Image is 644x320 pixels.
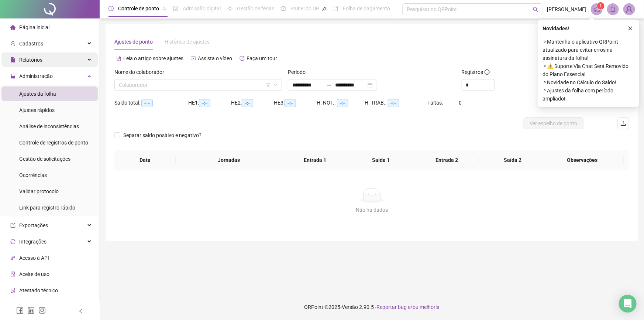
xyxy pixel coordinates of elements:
[19,123,79,129] span: Análise de inconsistências
[274,99,317,107] div: HE 3:
[343,6,390,11] span: Folha de pagamento
[231,99,274,107] div: HE 2:
[19,57,42,63] span: Relatórios
[19,239,47,245] span: Integrações
[10,288,16,293] span: solution
[237,6,274,11] span: Gestão de férias
[10,74,16,79] span: lock
[597,2,605,10] sup: 1
[348,150,414,170] th: Saída 1
[388,99,399,107] span: --:--
[317,99,365,107] div: H. NOT.:
[120,131,204,139] span: Separar saldo positivo e negativo?
[19,156,70,162] span: Gestão de solicitações
[485,69,490,75] span: info-circle
[281,6,286,11] span: dashboard
[191,56,196,61] span: youtube
[546,156,618,164] span: Observações
[543,86,635,103] span: ⚬ Ajustes da folha com período ampliado!
[610,6,616,13] span: bell
[462,68,490,76] span: Registros
[19,271,49,277] span: Aceite de uso
[480,150,546,170] th: Saída 2
[78,309,83,314] span: left
[10,25,16,30] span: home
[273,83,278,87] span: down
[593,6,600,13] span: notification
[540,150,624,170] th: Observações
[100,294,644,320] footer: QRPoint © 2025 - 2.90.5 -
[114,150,176,170] th: Data
[10,41,16,46] span: user-add
[322,7,327,11] span: pushpin
[199,99,210,107] span: --:--
[10,223,16,228] span: export
[162,7,166,11] span: pushpin
[600,3,602,8] span: 1
[282,150,348,170] th: Entrada 1
[459,100,462,106] span: 0
[19,172,47,178] span: Ocorrências
[619,295,637,313] div: Open Intercom Messenger
[123,206,620,214] div: Não há dados
[543,62,635,78] span: ⚬ ⚠️ Suporte Via Chat Será Removido do Plano Essencial
[543,78,635,86] span: ⚬ Novidade no Cálculo do Saldo!
[198,55,232,61] span: Assista o vídeo
[19,255,49,261] span: Acesso à API
[19,188,59,194] span: Validar protocolo
[173,6,178,11] span: file-done
[242,99,253,107] span: --:--
[165,39,210,45] span: Histórico de ajustes
[141,99,153,107] span: --:--
[365,99,428,107] div: H. TRAB.:
[19,205,75,211] span: Link para registro rápido
[543,38,635,62] span: ⚬ Mantenha o aplicativo QRPoint atualizado para evitar erros na assinatura da folha!
[109,6,114,11] span: clock-circle
[285,99,296,107] span: --:--
[543,24,569,33] span: Novidades !
[16,307,24,314] span: facebook
[547,5,586,13] span: [PERSON_NAME]
[247,55,277,61] span: Faça um tour
[326,82,332,88] span: to
[624,4,635,15] img: 59486
[240,56,245,61] span: history
[342,304,358,310] span: Versão
[376,304,440,310] span: Reportar bug e/ou melhoria
[19,24,49,30] span: Página inicial
[19,91,56,97] span: Ajustes da folha
[266,83,271,87] span: filter
[524,118,583,129] button: Ver espelho de ponto
[123,55,183,61] span: Leia o artigo sobre ajustes
[114,99,188,107] div: Saldo total:
[337,99,348,107] span: --:--
[19,41,43,47] span: Cadastros
[19,287,58,293] span: Atestado técnico
[38,307,46,314] span: instagram
[27,307,35,314] span: linkedin
[19,222,48,228] span: Exportações
[10,57,16,62] span: file
[333,6,338,11] span: book
[628,26,633,31] span: close
[288,68,310,76] label: Período
[414,150,480,170] th: Entrada 2
[227,6,233,11] span: sun
[10,255,16,261] span: api
[10,239,16,244] span: sync
[116,56,121,61] span: file-text
[533,7,538,12] span: search
[114,68,169,76] label: Nome do colaborador
[290,6,319,11] span: Painel do DP
[114,39,153,45] span: Ajustes de ponto
[19,140,88,146] span: Controle de registros de ponto
[118,6,159,11] span: Controle de ponto
[183,6,221,11] span: Admissão digital
[428,100,444,106] span: Faltas:
[188,99,231,107] div: HE 1:
[620,120,626,126] span: upload
[10,272,16,277] span: audit
[326,82,332,88] span: swap-right
[19,107,55,113] span: Ajustes rápidos
[19,73,53,79] span: Administração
